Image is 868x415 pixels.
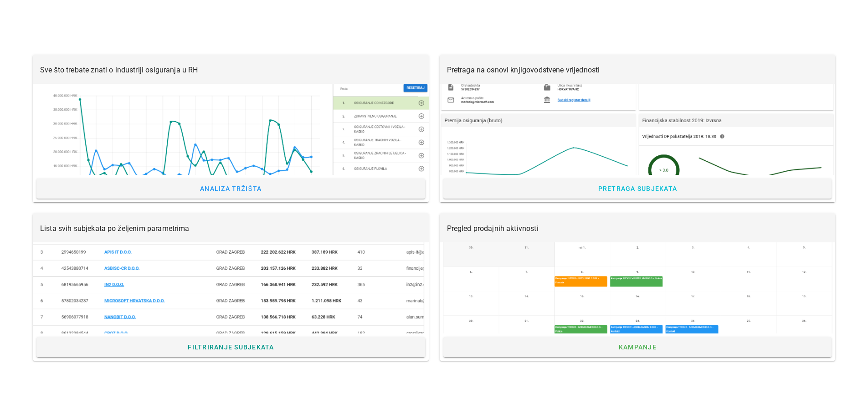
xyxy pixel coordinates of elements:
[40,224,190,233] span: Lista svih subjekata po željenim parametrima
[443,337,832,357] a: Kampanje
[187,343,274,351] span: Filtriranje subjekata
[597,185,677,192] span: Pretraga subjekata
[40,66,198,74] span: Sve što trebate znati o industriji osiguranja u RH
[36,337,425,357] a: Filtriranje subjekata
[447,224,539,233] span: Pregled prodajnih aktivnosti
[36,179,425,199] a: Analiza tržišta
[447,66,600,74] span: Pretraga na osnovi knjigovodstvene vrijednosti
[443,179,832,199] a: Pretraga subjekata
[200,185,262,192] span: Analiza tržišta
[618,343,657,351] span: Kampanje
